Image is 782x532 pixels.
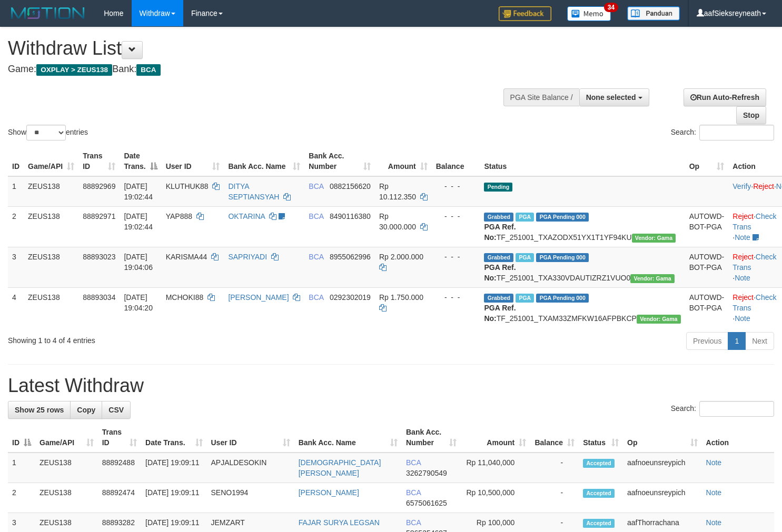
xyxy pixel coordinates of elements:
[108,406,124,414] span: CSV
[732,253,776,272] a: Check Trans
[536,213,589,222] span: PGA Pending
[15,406,64,414] span: Show 25 rows
[604,3,618,12] span: 34
[480,247,685,287] td: TF_251001_TXA330VDAUTIZRZ1VUO0
[24,247,78,287] td: ZEUS138
[330,293,371,302] span: Copy 0292302019 to clipboard
[309,182,323,190] span: BCA
[706,488,722,497] a: Note
[499,6,551,21] img: Feedback.jpg
[207,423,294,453] th: User ID: activate to sort column ascending
[735,233,750,242] a: Note
[330,212,371,220] span: Copy 8490116380 to clipboard
[330,182,371,190] span: Copy 0882156620 to clipboard
[8,375,774,396] h1: Latest Withdraw
[379,182,416,201] span: Rp 10.112.350
[35,483,98,513] td: ZEUS138
[124,293,153,312] span: [DATE] 19:04:20
[484,253,513,262] span: Grabbed
[8,287,24,328] td: 4
[83,182,115,190] span: 88892969
[83,293,115,302] span: 88893034
[484,263,516,282] b: PGA Ref. No:
[98,423,141,453] th: Trans ID: activate to sort column ascending
[166,293,204,302] span: MCHOKI88
[728,332,746,350] a: 1
[583,489,615,498] span: Accepted
[735,314,750,323] a: Note
[699,125,774,140] input: Search:
[330,253,371,261] span: Copy 8955062996 to clipboard
[8,401,71,419] a: Show 25 rows
[299,488,359,497] a: [PERSON_NAME]
[207,453,294,483] td: APJALDESOKIN
[530,483,579,513] td: -
[141,453,206,483] td: [DATE] 19:09:11
[406,488,421,497] span: BCA
[436,292,476,303] div: - - -
[567,6,611,21] img: Button%20Memo.svg
[461,453,530,483] td: Rp 11,040,000
[503,88,579,106] div: PGA Site Balance /
[166,182,209,190] span: KLUTHUK88
[224,146,304,176] th: Bank Acc. Name: activate to sort column ascending
[732,253,754,261] a: Reject
[530,453,579,483] td: -
[406,469,447,477] span: Copy 3262790549 to clipboard
[736,106,766,124] a: Stop
[120,146,161,176] th: Date Trans.: activate to sort column descending
[70,401,102,419] a: Copy
[745,332,774,350] a: Next
[24,287,78,328] td: ZEUS138
[671,125,774,140] label: Search:
[136,64,160,76] span: BCA
[228,293,289,302] a: [PERSON_NAME]
[685,206,729,247] td: AUTOWD-BOT-PGA
[36,64,112,76] span: OXPLAY > ZEUS138
[379,293,423,302] span: Rp 1.750.000
[8,206,24,247] td: 2
[83,253,115,261] span: 88893023
[228,253,267,261] a: SAPRIYADI
[124,253,153,272] span: [DATE] 19:04:06
[732,293,754,302] a: Reject
[699,401,774,417] input: Search:
[685,247,729,287] td: AUTOWD-BOT-PGA
[26,125,66,140] select: Showentries
[484,304,516,323] b: PGA Ref. No:
[8,331,318,346] div: Showing 1 to 4 of 4 entries
[8,176,24,207] td: 1
[83,212,115,220] span: 88892971
[77,406,95,414] span: Copy
[24,146,78,176] th: Game/API: activate to sort column ascending
[8,64,511,75] h4: Game: Bank:
[685,287,729,328] td: AUTOWD-BOT-PGA
[536,253,589,262] span: PGA Pending
[124,182,153,201] span: [DATE] 19:02:44
[8,247,24,287] td: 3
[579,423,623,453] th: Status: activate to sort column ascending
[8,423,35,453] th: ID: activate to sort column descending
[461,483,530,513] td: Rp 10,500,000
[685,146,729,176] th: Op: activate to sort column ascending
[124,212,153,231] span: [DATE] 19:02:44
[484,223,516,242] b: PGA Ref. No:
[436,211,476,222] div: - - -
[102,401,131,419] a: CSV
[436,181,476,192] div: - - -
[166,253,207,261] span: KARISMA44
[586,93,636,102] span: None selected
[516,253,534,262] span: Marked by aafnoeunsreypich
[516,294,534,303] span: Marked by aafnoeunsreypich
[436,252,476,262] div: - - -
[432,146,480,176] th: Balance
[732,293,776,312] a: Check Trans
[207,483,294,513] td: SENO1994
[637,315,681,324] span: Vendor URL: https://trx31.1velocity.biz
[166,212,192,220] span: YAP888
[686,332,728,350] a: Previous
[304,146,375,176] th: Bank Acc. Number: activate to sort column ascending
[623,423,702,453] th: Op: activate to sort column ascending
[706,458,722,467] a: Note
[480,206,685,247] td: TF_251001_TXAZODX51YX1T1YF94KU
